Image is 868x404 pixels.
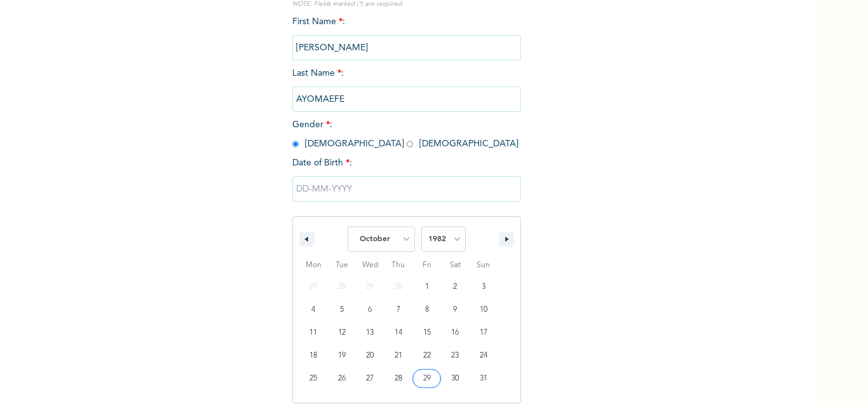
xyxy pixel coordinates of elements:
span: 15 [423,321,431,344]
button: 13 [356,321,384,344]
button: 31 [469,367,498,390]
span: Tue [328,255,356,275]
button: 25 [299,367,328,390]
button: 15 [412,321,441,344]
span: 5 [340,298,344,321]
span: 20 [366,344,374,367]
span: 30 [451,367,459,390]
span: Last Name : [292,69,521,104]
span: 27 [366,367,374,390]
span: 2 [453,275,457,298]
button: 28 [384,367,413,390]
span: 23 [451,344,459,367]
span: 16 [451,321,459,344]
span: First Name : [292,17,521,52]
span: 26 [338,367,346,390]
span: 11 [309,321,317,344]
span: 10 [480,298,487,321]
button: 27 [356,367,384,390]
span: 3 [482,275,485,298]
button: 22 [412,344,441,367]
button: 9 [441,298,470,321]
span: 14 [395,321,402,344]
span: Date of Birth : [292,157,352,170]
button: 29 [412,367,441,390]
span: 12 [338,321,346,344]
button: 16 [441,321,470,344]
input: Enter your last name [292,87,521,112]
span: Thu [384,255,413,275]
span: 22 [423,344,431,367]
button: 5 [328,298,356,321]
span: 18 [309,344,317,367]
button: 30 [441,367,470,390]
span: 9 [453,298,457,321]
span: Sat [441,255,470,275]
button: 6 [356,298,384,321]
button: 10 [469,298,498,321]
button: 17 [469,321,498,344]
button: 4 [299,298,328,321]
span: Gender : [DEMOGRAPHIC_DATA] [DEMOGRAPHIC_DATA] [292,120,519,148]
span: 6 [368,298,372,321]
span: 28 [395,367,402,390]
span: 13 [366,321,374,344]
span: 8 [425,298,429,321]
button: 3 [469,275,498,298]
button: 8 [412,298,441,321]
span: Wed [356,255,384,275]
button: 21 [384,344,413,367]
button: 18 [299,344,328,367]
span: 17 [480,321,487,344]
span: 4 [311,298,315,321]
button: 24 [469,344,498,367]
span: Mon [299,255,328,275]
span: 1 [425,275,429,298]
span: 7 [397,298,400,321]
button: 2 [441,275,470,298]
span: Sun [469,255,498,275]
button: 12 [328,321,356,344]
span: 19 [338,344,346,367]
button: 7 [384,298,413,321]
button: 14 [384,321,413,344]
button: 11 [299,321,328,344]
span: 21 [395,344,402,367]
span: 29 [423,367,431,390]
span: 24 [480,344,487,367]
button: 26 [328,367,356,390]
input: DD-MM-YYYY [292,176,521,202]
button: 1 [412,275,441,298]
span: Fri [412,255,441,275]
button: 23 [441,344,470,367]
input: Enter your first name [292,35,521,60]
button: 19 [328,344,356,367]
span: 25 [309,367,317,390]
button: 20 [356,344,384,367]
span: 31 [480,367,487,390]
